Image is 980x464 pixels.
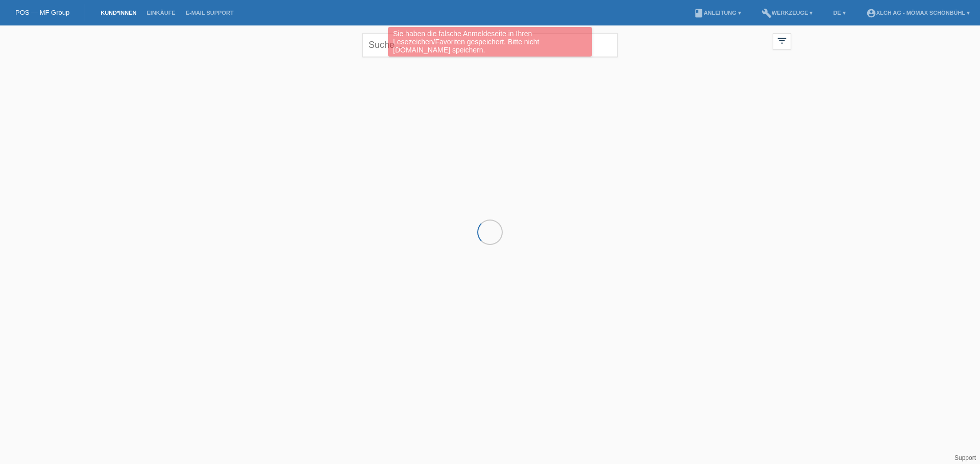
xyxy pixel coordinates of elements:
[689,10,746,16] a: bookAnleitung ▾
[181,10,239,16] a: E-Mail Support
[694,8,704,18] i: book
[756,10,818,16] a: buildWerkzeuge ▾
[954,454,976,461] a: Support
[828,10,850,16] a: DE ▾
[95,10,141,16] a: Kund*innen
[15,9,69,16] a: POS — MF Group
[388,27,592,57] div: Sie haben die falsche Anmeldeseite in Ihren Lesezeichen/Favoriten gespeichert. Bitte nicht [DOMAI...
[141,10,180,16] a: Einkäufe
[762,8,772,18] i: build
[866,8,876,18] i: account_circle
[861,10,975,16] a: account_circleXLCH AG - Mömax Schönbühl ▾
